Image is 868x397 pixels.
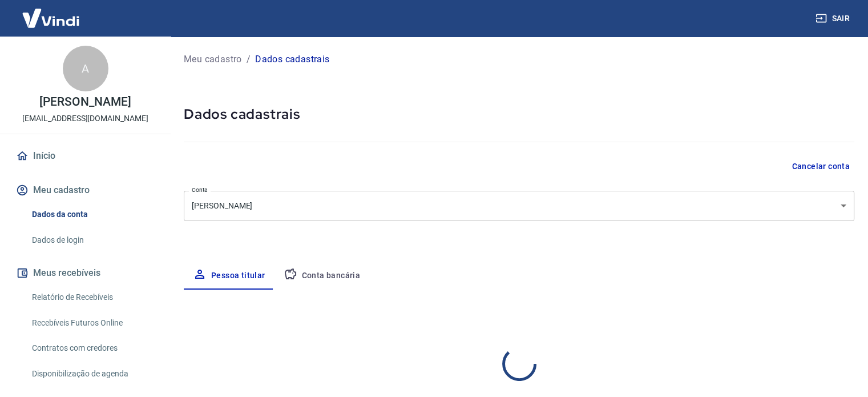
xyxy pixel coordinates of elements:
div: [PERSON_NAME] [184,191,854,221]
a: Dados de login [27,228,157,252]
div: A [63,46,108,91]
a: Recebíveis Futuros Online [27,311,157,335]
button: Meu cadastro [14,178,157,203]
p: / [247,53,251,66]
button: Pessoa titular [184,262,274,290]
a: Início [14,143,157,169]
a: Meu cadastro [184,53,242,66]
p: [PERSON_NAME] [39,96,131,108]
button: Sair [813,8,854,29]
a: Relatório de Recebíveis [27,286,157,309]
img: Vindi [14,1,88,35]
button: Conta bancária [274,262,370,290]
a: Dados da conta [27,203,157,226]
button: Cancelar conta [787,156,854,177]
p: [EMAIL_ADDRESS][DOMAIN_NAME] [22,113,148,125]
a: Disponibilização de agenda [27,362,157,386]
p: Dados cadastrais [255,53,329,66]
label: Conta [192,186,208,194]
button: Meus recebíveis [14,260,157,286]
a: Contratos com credores [27,336,157,360]
h5: Dados cadastrais [184,105,854,123]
